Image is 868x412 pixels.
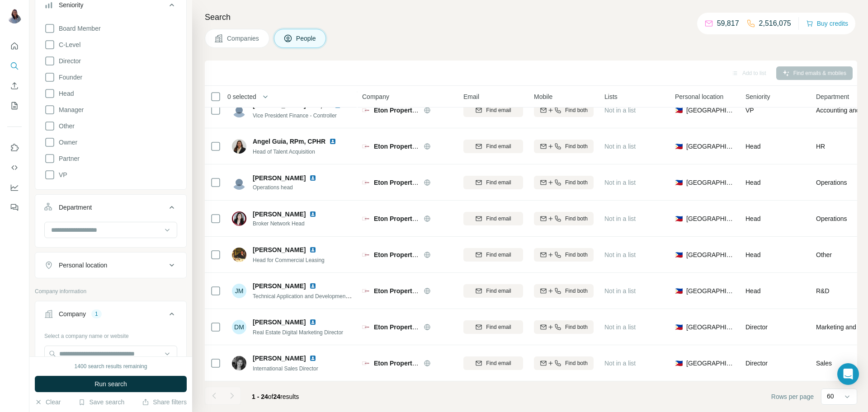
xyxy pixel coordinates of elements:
button: Find email [463,212,523,225]
span: Find both [565,359,588,367]
span: Not in a list [604,360,636,367]
img: Logo of Eton Properties Philippines [362,143,369,150]
span: Manager [55,105,84,114]
span: Head [745,143,760,150]
img: Avatar [232,211,246,226]
span: Owner [55,138,77,147]
span: Company [362,92,389,101]
span: 1 - 24 [252,393,268,400]
button: Find email [463,103,523,117]
span: VP [745,107,754,114]
button: Save search [78,398,124,407]
span: Find email [486,215,511,223]
img: LinkedIn logo [309,282,316,290]
button: Find email [463,176,523,189]
span: Operations [816,214,847,223]
img: Avatar [232,356,246,370]
button: Find email [463,356,523,370]
span: Department [816,92,849,101]
div: Open Intercom Messenger [837,363,859,385]
span: Founder [55,73,82,82]
span: Find email [486,178,511,187]
span: [GEOGRAPHIC_DATA] [686,142,735,151]
button: Feedback [7,199,22,215]
span: Companies [227,34,260,43]
span: Lists [604,92,618,101]
span: Not in a list [604,215,636,222]
button: Find both [534,356,594,370]
span: VP [55,170,67,179]
img: Logo of Eton Properties Philippines [362,215,369,222]
span: Not in a list [604,251,636,258]
span: 0 selected [227,92,256,101]
span: [PERSON_NAME] [253,281,306,290]
img: Logo of Eton Properties Philippines [362,287,369,295]
button: My lists [7,98,22,114]
span: C-Level [55,40,80,49]
span: Sales [816,359,832,368]
span: R&D [816,286,830,295]
span: 🇵🇭 [675,106,683,115]
span: Find email [486,142,511,150]
button: Find both [534,248,594,262]
span: [GEOGRAPHIC_DATA] [686,214,735,223]
span: Director [745,360,768,367]
img: Logo of Eton Properties Philippines [362,323,369,331]
span: Email [463,92,479,101]
span: [GEOGRAPHIC_DATA] [686,286,735,295]
span: Not in a list [604,287,636,295]
img: Logo of Eton Properties Philippines [362,360,369,367]
p: 2,516,075 [759,18,791,29]
span: Real Estate Digital Marketing Director [253,329,343,336]
span: Director [745,323,768,331]
span: Head of Talent Acquisition [253,149,315,155]
span: Seniority [745,92,770,101]
span: Find both [565,106,588,114]
button: Find both [534,176,594,189]
span: [GEOGRAPHIC_DATA] [686,250,735,259]
span: Eton Properties [GEOGRAPHIC_DATA] [374,143,491,150]
span: Find email [486,106,511,114]
img: Avatar [232,103,246,117]
span: Not in a list [604,143,636,150]
div: Seniority [59,0,83,9]
img: LinkedIn logo [309,174,316,182]
span: Eton Properties [GEOGRAPHIC_DATA] [374,360,491,367]
span: Eton Properties [GEOGRAPHIC_DATA] [374,287,491,295]
span: results [252,393,299,400]
span: Head [745,251,760,258]
p: 60 [827,392,834,401]
span: Head [55,89,74,98]
span: Rows per page [771,392,814,401]
span: 🇵🇭 [675,250,683,259]
span: [PERSON_NAME] [253,245,306,254]
span: 🇵🇭 [675,214,683,223]
button: Company1 [35,303,186,328]
span: Broker Network Head [253,220,327,228]
img: Logo of Eton Properties Philippines [362,179,369,186]
span: 🇵🇭 [675,178,683,187]
div: Department [59,203,92,212]
button: Find both [534,103,594,117]
span: Eton Properties [GEOGRAPHIC_DATA] [374,215,491,222]
span: 🇵🇭 [675,286,683,295]
span: Mobile [534,92,552,101]
span: Operations [816,178,847,187]
span: [GEOGRAPHIC_DATA] [686,359,735,368]
span: [PERSON_NAME] [253,210,306,219]
span: 🇵🇭 [675,142,683,151]
span: of [268,393,274,400]
button: Find email [463,284,523,298]
button: Use Surfe on LinkedIn [7,140,22,156]
img: Avatar [232,175,246,190]
span: International Sales Director [253,365,318,372]
span: 24 [274,393,281,400]
span: Head [745,287,760,295]
img: LinkedIn logo [309,355,316,362]
span: Eton Properties [GEOGRAPHIC_DATA] [374,251,491,258]
button: Search [7,58,22,74]
span: Run search [94,379,127,389]
span: Director [55,56,81,66]
img: Logo of Eton Properties Philippines [362,107,369,114]
button: Find email [463,248,523,262]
